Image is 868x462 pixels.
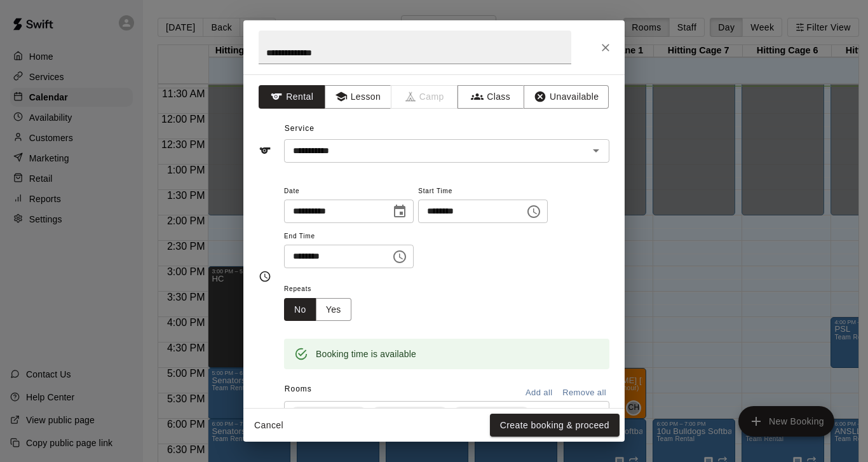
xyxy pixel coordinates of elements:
span: Start Time [418,183,548,200]
button: Rental [259,85,325,109]
button: Open [587,142,605,160]
svg: Timing [259,270,271,283]
button: Create booking & proceed [490,414,620,437]
button: Remove all [559,383,609,403]
button: Add all [519,383,559,403]
span: End Time [284,228,414,245]
div: Hitting Cage 2 [371,407,449,422]
span: Rooms [285,384,312,393]
span: Service [285,124,315,133]
div: Booking time is available [316,343,416,365]
div: Hitting Cage 3 [452,407,530,422]
span: Repeats [284,281,362,298]
button: Close [594,36,617,59]
button: Choose date, selected date is Feb 7, 2026 [387,199,412,224]
button: Yes [316,298,351,322]
button: Unavailable [524,85,609,109]
button: Lesson [325,85,391,109]
button: Choose time, selected time is 12:00 PM [387,244,412,269]
div: Hitting Cage 1 [290,407,367,422]
button: No [284,298,316,322]
svg: Service [259,144,271,157]
button: Choose time, selected time is 8:00 AM [521,199,546,224]
span: Camps can only be created in the Services page [391,85,458,109]
button: Cancel [248,414,289,437]
div: outlined button group [284,298,351,322]
span: Date [284,183,414,200]
button: Class [458,85,524,109]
